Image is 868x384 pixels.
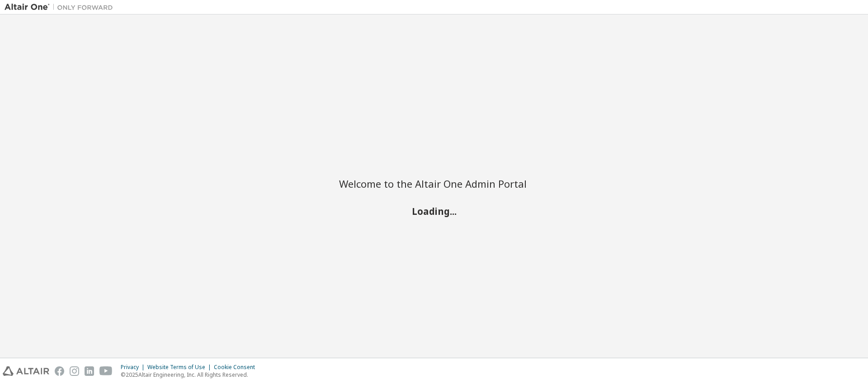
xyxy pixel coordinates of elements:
div: Cookie Consent [214,364,260,371]
p: © 2025 Altair Engineering, Inc. All Rights Reserved. [121,371,260,379]
h2: Welcome to the Altair One Admin Portal [339,177,529,190]
img: youtube.svg [99,366,113,376]
img: instagram.svg [70,366,79,376]
img: facebook.svg [55,366,64,376]
img: Altair One [5,3,118,12]
div: Website Terms of Use [147,364,214,371]
img: linkedin.svg [85,366,94,376]
img: altair_logo.svg [3,366,49,376]
h2: Loading... [339,205,529,217]
div: Privacy [121,364,147,371]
